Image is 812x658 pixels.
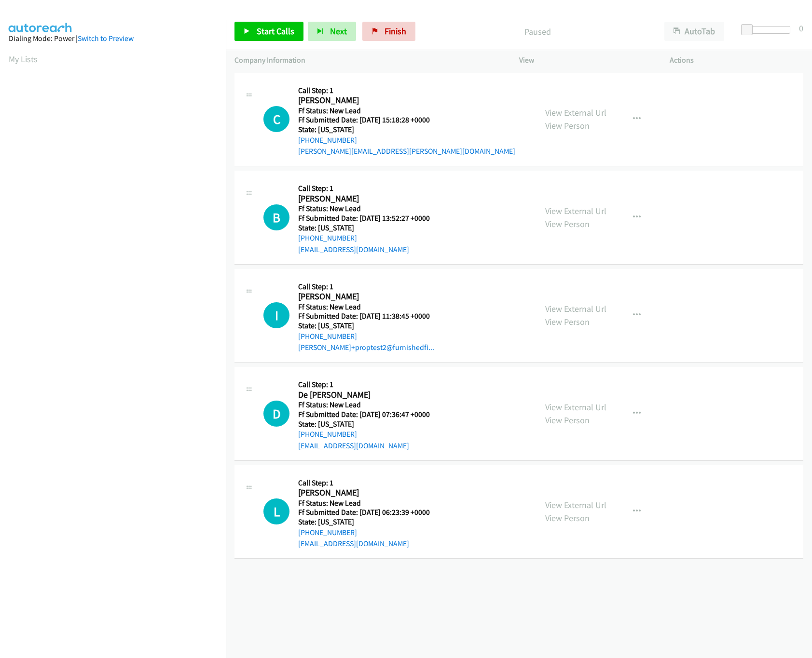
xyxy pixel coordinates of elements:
h5: Ff Status: New Lead [298,106,515,116]
h1: L [263,498,289,524]
div: The call is yet to be attempted [263,498,289,524]
h5: Ff Status: New Lead [298,204,442,214]
h5: Ff Submitted Date: [DATE] 07:36:47 +0000 [298,410,442,419]
a: View Person [545,415,590,426]
button: AutoTab [664,22,724,41]
a: View Person [545,218,590,229]
div: The call is yet to be attempted [263,302,289,328]
span: Start Calls [257,26,294,37]
div: The call is yet to be attempted [263,401,289,427]
h5: Ff Status: New Lead [298,498,442,508]
a: View External Url [545,107,606,118]
a: [PHONE_NUMBER] [298,528,357,537]
div: Delay between calls (in seconds) [746,26,790,34]
iframe: Dialpad [9,74,226,532]
a: View External Url [545,205,606,216]
a: [PHONE_NUMBER] [298,135,357,145]
h5: Call Step: 1 [298,478,442,488]
div: The call is yet to be attempted [263,106,289,132]
h2: [PERSON_NAME] [298,487,442,498]
h5: State: [US_STATE] [298,125,515,134]
h5: Ff Submitted Date: [DATE] 06:23:39 +0000 [298,508,442,517]
p: View [519,54,653,66]
div: The call is yet to be attempted [263,204,289,230]
a: Switch to Preview [78,34,134,43]
a: [PERSON_NAME][EMAIL_ADDRESS][PERSON_NAME][DOMAIN_NAME] [298,147,515,156]
h5: State: [US_STATE] [298,223,442,233]
h5: Ff Submitted Date: [DATE] 15:18:28 +0000 [298,115,515,125]
p: Actions [670,54,803,66]
h5: Call Step: 1 [298,380,442,389]
h5: Call Step: 1 [298,282,442,292]
div: 0 [799,22,803,35]
h1: D [263,401,289,427]
span: Finish [385,26,406,37]
span: Next [330,26,347,37]
a: View External Url [545,402,606,413]
h5: State: [US_STATE] [298,419,442,429]
a: [PHONE_NUMBER] [298,332,357,341]
h2: De [PERSON_NAME] [298,389,442,401]
h5: Ff Submitted Date: [DATE] 13:52:27 +0000 [298,214,442,223]
h5: Ff Status: New Lead [298,302,442,312]
a: View External Url [545,303,606,314]
h5: State: [US_STATE] [298,321,442,331]
a: Start Calls [234,22,303,41]
a: [PERSON_NAME]+proptest2@furnishedfi... [298,343,434,352]
h1: B [263,204,289,230]
a: [EMAIL_ADDRESS][DOMAIN_NAME] [298,245,409,254]
a: [EMAIL_ADDRESS][DOMAIN_NAME] [298,441,409,450]
p: Paused [428,25,647,38]
button: Next [308,22,356,41]
h2: [PERSON_NAME] [298,291,442,302]
h5: Call Step: 1 [298,86,515,95]
h5: State: [US_STATE] [298,517,442,527]
a: [EMAIL_ADDRESS][DOMAIN_NAME] [298,539,409,548]
h2: [PERSON_NAME] [298,95,442,106]
div: Dialing Mode: Power | [9,33,217,44]
a: Finish [362,22,415,41]
a: View Person [545,120,590,131]
a: [PHONE_NUMBER] [298,233,357,242]
p: Company Information [234,54,502,66]
a: View Person [545,512,590,524]
a: View Person [545,316,590,327]
h5: Call Step: 1 [298,184,442,193]
h5: Ff Submitted Date: [DATE] 11:38:45 +0000 [298,311,442,321]
h2: [PERSON_NAME] [298,193,442,204]
h5: Ff Status: New Lead [298,400,442,410]
a: View External Url [545,499,606,510]
h1: C [263,106,289,132]
a: [PHONE_NUMBER] [298,430,357,439]
h1: I [263,302,289,328]
a: My Lists [9,54,38,65]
